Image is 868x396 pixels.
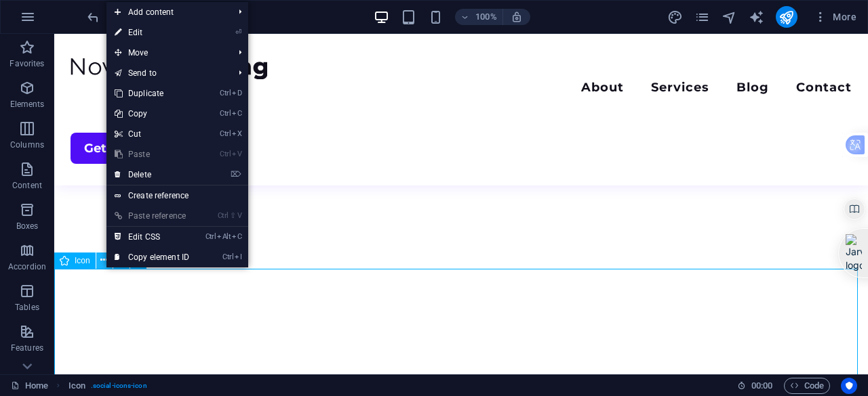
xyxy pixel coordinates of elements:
[91,378,147,394] span: . social-icons-icon
[232,129,241,138] i: X
[220,109,231,118] i: Ctrl
[455,9,503,25] button: 100%
[220,150,231,158] i: Ctrl
[776,6,797,28] button: publish
[16,221,39,232] p: Boxes
[230,211,236,220] i: ⇧
[106,144,197,164] a: CtrlVPaste
[511,11,523,23] i: On resize automatically adjust zoom level to fit chosen device.
[841,378,857,394] button: Usercentrics
[106,124,197,144] a: CtrlXCut
[54,34,868,374] iframe: To enrich screen reader interactions, please activate Accessibility in Grammarly extension settings
[235,28,241,37] i: ⏎
[106,247,197,267] a: CtrlICopy element ID
[220,89,231,97] i: Ctrl
[784,378,830,394] button: Code
[10,99,45,110] p: Elements
[790,378,824,394] span: Code
[232,150,241,158] i: V
[106,83,197,104] a: CtrlDDuplicate
[11,343,43,353] p: Features
[217,232,231,241] i: Alt
[85,9,101,25] i: Undo: Move elements (Ctrl+Z)
[808,6,862,28] button: More
[15,302,39,313] p: Tables
[106,63,228,83] a: Send to
[667,9,684,25] button: design
[106,206,197,226] a: Ctrl⇧VPaste reference
[814,10,856,24] span: More
[10,139,44,150] p: Columns
[749,9,764,25] i: AI Writer
[235,252,241,261] i: I
[749,9,765,25] button: text_generator
[68,378,85,394] span: Click to select. Double-click to edit
[106,185,248,206] a: Create reference
[232,89,241,97] i: D
[106,227,197,247] a: CtrlAltCEdit CSS
[722,9,737,25] i: Navigator
[220,129,231,138] i: Ctrl
[11,378,48,394] a: Click to cancel selection. Double-click to open Pages
[106,164,197,185] a: ⌦Delete
[237,211,241,220] i: V
[751,378,772,394] span: 00 00
[106,104,197,124] a: CtrlCCopy
[694,9,711,25] button: pages
[222,252,233,261] i: Ctrl
[232,232,241,241] i: C
[8,261,46,272] p: Accordion
[106,22,197,43] a: ⏎Edit
[231,170,241,179] i: ⌦
[205,232,216,241] i: Ctrl
[106,43,228,63] span: Move
[75,257,90,265] span: Icon
[85,9,101,25] button: undo
[218,211,229,220] i: Ctrl
[722,9,738,25] button: navigator
[106,2,228,22] span: Add content
[68,378,147,394] nav: breadcrumb
[737,378,773,394] h6: Session time
[12,180,42,191] p: Content
[9,58,44,69] p: Favorites
[475,9,497,25] h6: 100%
[761,380,763,391] span: :
[232,109,241,118] i: C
